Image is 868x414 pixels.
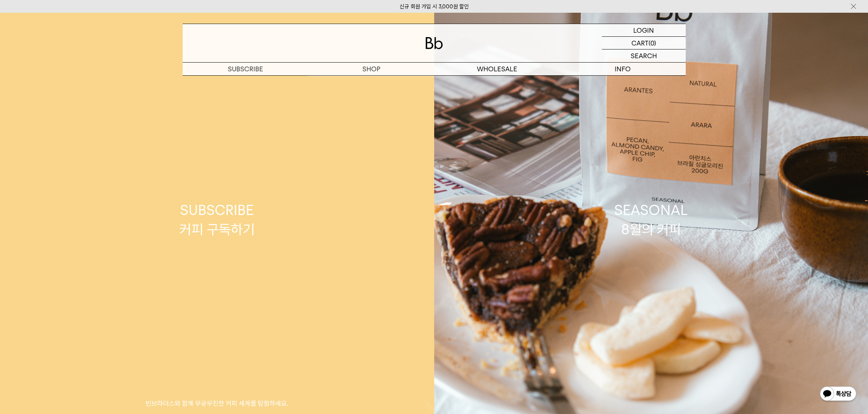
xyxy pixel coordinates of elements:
[631,37,649,49] p: CART
[400,3,469,10] a: 신규 회원 가입 시 3,000원 할인
[631,49,657,62] p: SEARCH
[602,37,686,49] a: CART (0)
[183,63,308,75] a: SUBSCRIBE
[649,37,656,49] p: (0)
[425,37,443,49] img: 로고
[308,76,434,88] a: 원두
[819,386,857,403] img: 카카오톡 채널 1:1 채팅 버튼
[308,63,434,75] a: SHOP
[179,200,255,239] div: SUBSCRIBE 커피 구독하기
[434,63,560,75] p: WHOLESALE
[602,24,686,37] a: LOGIN
[614,200,688,239] div: SEASONAL 8월의 커피
[560,63,686,75] p: INFO
[633,24,654,36] p: LOGIN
